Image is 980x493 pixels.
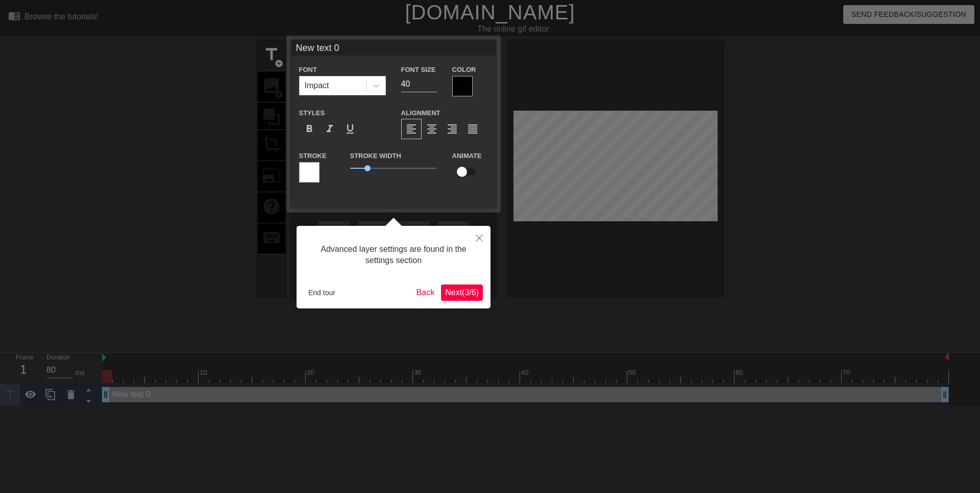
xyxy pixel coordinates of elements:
button: Next [441,284,483,301]
div: Advanced layer settings are found in the settings section [304,233,483,277]
button: Close [468,226,491,249]
button: End tour [304,285,339,300]
span: Next ( 3 / 6 ) [445,288,479,297]
button: Back [412,284,439,301]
